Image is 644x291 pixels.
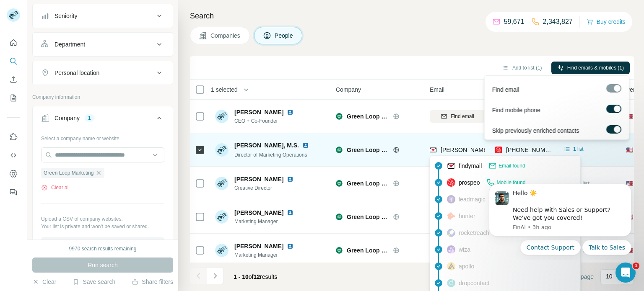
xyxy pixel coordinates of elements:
button: Clear [32,278,56,286]
p: Company information [32,93,173,101]
span: 🇺🇸 [626,112,633,121]
div: Department [55,40,85,49]
div: Company [55,114,80,122]
button: Feedback [7,185,20,200]
img: Logo of Green Loop Marketing [336,247,343,254]
button: Buy credits [587,16,626,28]
div: Select a company name or website [41,131,164,142]
p: 10 [606,272,613,281]
img: Logo of Green Loop Marketing [336,214,343,220]
span: 1 selected [211,85,238,94]
img: Avatar [215,110,229,123]
div: 9970 search results remaining [69,245,137,252]
span: Email [430,85,444,94]
span: rocketreach [459,229,489,237]
span: [PERSON_NAME] [234,108,283,116]
p: 59,671 [504,17,525,27]
button: Navigate to next page [207,268,223,284]
span: Marketing Manager [234,251,297,259]
div: 1 [85,114,94,122]
img: provider rocketreach logo [447,229,455,237]
span: Find email [492,85,519,94]
img: Logo of Green Loop Marketing [336,147,343,153]
button: Enrich CSV [7,72,20,87]
img: provider wiza logo [447,245,455,254]
button: Upload a list of companies [41,237,164,252]
img: Avatar [215,177,229,190]
button: Use Surfe on LinkedIn [7,129,20,144]
span: prospeo [459,178,480,187]
div: Personal location [55,69,99,77]
span: 1 [633,263,639,269]
span: Creative Director [234,184,297,192]
button: Quick start [7,35,20,50]
button: Save search [73,278,115,286]
img: provider leadmagic logo [447,195,455,203]
span: Green Loop Marketing [347,112,389,121]
img: LinkedIn logo [287,243,293,250]
button: Dashboard [7,166,20,181]
button: Seniority [33,6,173,26]
span: Green Loop Marketing [347,179,389,188]
iframe: Intercom notifications message [476,177,644,260]
img: provider findymail logo [430,146,436,154]
img: provider prospeo logo [447,178,455,187]
span: Green Loop Marketing [44,169,93,177]
span: Skip previously enriched contacts [492,126,579,135]
img: provider apollo logo [447,262,455,270]
img: Avatar [215,244,229,257]
span: [PHONE_NUMBER] [506,147,559,153]
span: Green Loop Marketing [347,213,389,221]
p: 2,343,827 [543,17,573,27]
span: Email found [499,162,525,170]
img: Avatar [215,143,229,157]
span: apollo [459,262,474,270]
h4: Search [190,10,634,22]
button: Department [33,34,173,54]
span: Green Loop Marketing [347,246,389,255]
p: Upload a CSV of company websites. [41,215,164,223]
span: Companies [210,31,241,40]
button: Search [7,54,20,69]
span: [PERSON_NAME] [234,242,283,250]
img: LinkedIn logo [287,109,293,116]
span: dropcontact [459,279,489,287]
span: CEO + Co-Founder [234,117,297,125]
button: Clear all [41,184,70,191]
img: provider findymail logo [447,162,455,170]
span: People [275,31,294,40]
span: 1 list [573,145,584,153]
span: wiza [459,245,470,254]
img: LinkedIn logo [287,209,293,216]
button: Find email [430,110,485,123]
span: 🇺🇸 [626,146,633,154]
button: Personal location [33,63,173,83]
span: Company [336,85,361,94]
span: findymail [459,162,482,170]
span: of [249,273,254,280]
span: 12 [254,273,260,280]
img: LinkedIn logo [302,142,309,149]
img: Avatar [215,210,229,224]
img: provider dropcontact logo [447,279,455,287]
button: Use Surfe API [7,148,20,163]
span: Find email [451,113,474,120]
span: 1 - 10 [234,273,249,280]
img: Logo of Green Loop Marketing [336,180,343,187]
span: results [234,273,277,280]
button: My lists [7,90,20,106]
p: Your list is private and won't be saved or shared. [41,223,164,230]
span: Green Loop Marketing [347,146,389,154]
span: [PERSON_NAME], M.S. [234,141,299,149]
button: Find emails & mobiles (1) [551,62,630,74]
span: Find mobile phone [492,106,540,114]
span: leadmagic [459,195,486,203]
button: Add to list (1) [496,62,548,74]
span: [PERSON_NAME][EMAIL_ADDRESS][DOMAIN_NAME] [441,147,588,153]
